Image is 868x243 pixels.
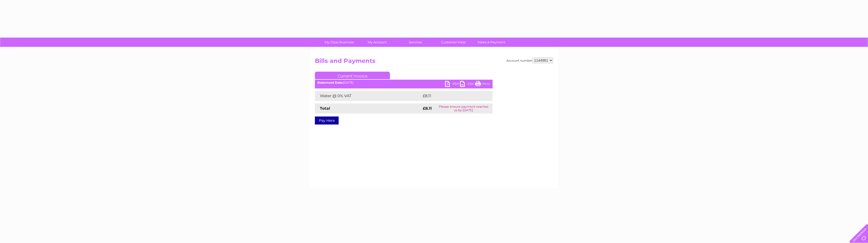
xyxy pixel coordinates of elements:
h2: Bills and Payments [315,57,553,67]
strong: £8.11 [423,106,432,111]
a: Customer Help [433,38,474,47]
td: Water @ 0% VAT [315,91,421,101]
div: [DATE] [315,81,493,84]
a: Services [395,38,436,47]
a: PDF [445,81,460,88]
td: Please ensure payment reaches us by [DATE] [434,103,493,113]
a: Print [475,81,490,88]
a: My Account [357,38,398,47]
a: Make A Payment [471,38,512,47]
strong: Total [320,106,330,111]
td: £8.11 [421,91,479,101]
a: CSV [460,81,475,88]
a: My Clear Business [319,38,360,47]
a: Current Invoice [315,72,390,79]
div: Account number [506,57,553,63]
a: Pay Here [315,116,339,125]
b: Statement Date: [317,81,343,84]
